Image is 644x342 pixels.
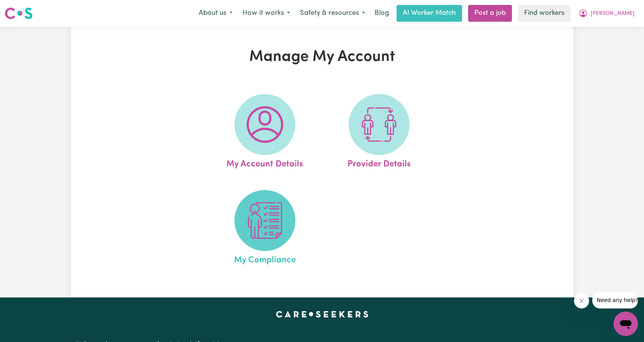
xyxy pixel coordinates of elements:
[324,94,434,171] a: Provider Details
[518,5,571,22] a: Find workers
[234,251,296,267] span: My Compliance
[592,292,638,308] iframe: Message from company
[238,5,295,21] button: How it works
[5,5,33,22] a: Careseekers logo
[226,155,303,171] span: My Account Details
[348,155,411,171] span: Provider Details
[574,293,589,308] iframe: Close message
[397,5,462,22] a: AI Worker Match
[276,311,368,317] a: Careseekers home page
[210,94,320,171] a: My Account Details
[210,190,320,267] a: My Compliance
[5,6,33,20] img: Careseekers logo
[468,5,512,22] a: Post a job
[614,312,638,336] iframe: Button to launch messaging window
[591,10,634,18] span: [PERSON_NAME]
[194,5,238,21] button: About us
[370,5,394,22] a: Blog
[574,5,639,21] button: My Account
[159,48,485,66] h1: Manage My Account
[5,5,46,11] span: Need any help?
[295,5,370,21] button: Safety & resources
